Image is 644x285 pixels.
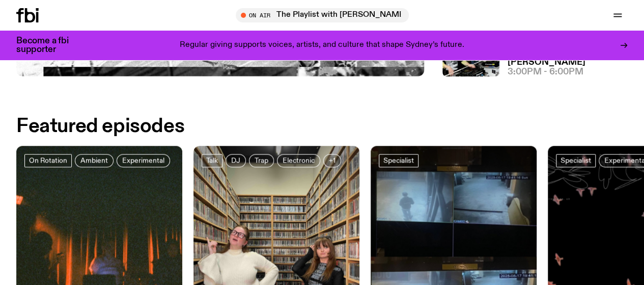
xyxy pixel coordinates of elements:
[117,154,170,167] a: Experimental
[180,41,464,50] p: Regular giving supports voices, artists, and culture that shape Sydney’s future.
[202,154,222,167] a: Talk
[283,157,315,164] span: Electronic
[206,157,218,164] span: Talk
[508,68,583,76] span: 3:00pm - 6:00pm
[383,157,414,164] span: Specialist
[277,154,320,167] a: Electronic
[29,157,67,164] span: On Rotation
[24,154,72,167] a: On Rotation
[75,154,114,167] a: Ambient
[226,154,246,167] a: DJ
[379,154,418,167] a: Specialist
[236,8,409,22] button: On AirThe Playlist with [PERSON_NAME], [PERSON_NAME], [PERSON_NAME], and Raf
[16,117,184,136] h2: Featured episodes
[329,157,335,164] span: +1
[323,154,341,167] button: +1
[80,157,108,164] span: Ambient
[16,37,81,54] h3: Become a fbi supporter
[122,157,164,164] span: Experimental
[249,154,274,167] a: Trap
[556,154,596,167] a: Specialist
[561,157,591,164] span: Specialist
[255,157,268,164] span: Trap
[231,157,240,164] span: DJ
